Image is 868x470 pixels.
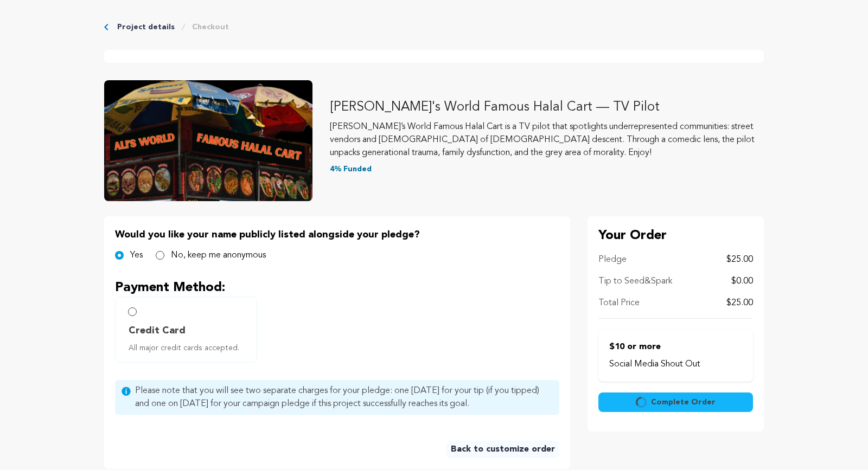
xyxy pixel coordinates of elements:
p: Payment Method: [115,279,559,297]
p: $0.00 [731,275,753,288]
span: Please note that you will see two separate charges for your pledge: one [DATE] for your tip (if y... [135,384,553,410]
a: Back to customize order [446,441,559,458]
button: Complete Order [598,392,753,412]
span: All major credit cards accepted. [129,343,248,353]
img: Ali's World Famous Halal Cart — TV Pilot image [104,80,312,201]
a: Checkout [192,22,229,33]
p: Would you like your name publicly listed alongside your pledge? [115,227,559,242]
p: Social Media Shout Out [609,358,742,371]
a: Project details [117,22,175,33]
span: Complete Order [651,397,716,408]
div: Breadcrumb [104,22,764,33]
p: [PERSON_NAME]’s World Famous Halal Cart is a TV pilot that spotlights underrepresented communitie... [330,120,764,159]
p: $25.00 [726,297,753,310]
p: Pledge [598,253,627,266]
label: Yes [130,249,143,262]
p: Your Order [598,227,753,244]
span: Credit Card [129,323,186,338]
p: Total Price [598,297,640,310]
label: No, keep me anonymous [171,249,266,262]
p: $10 or more [609,340,742,353]
p: $25.00 [726,253,753,266]
p: 4% Funded [330,164,764,175]
p: Tip to Seed&Spark [598,275,672,288]
p: [PERSON_NAME]'s World Famous Halal Cart — TV Pilot [330,99,764,116]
